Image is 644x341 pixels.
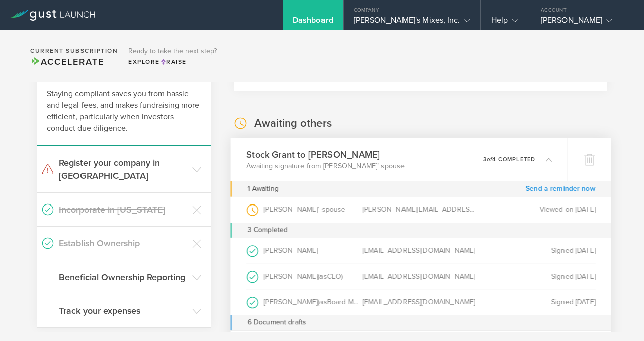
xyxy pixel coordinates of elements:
[231,315,611,330] div: 6 Document drafts
[487,156,493,163] em: of
[491,15,518,30] div: Help
[128,57,217,66] div: Explore
[247,238,363,263] div: [PERSON_NAME]
[59,270,187,284] h3: Beneficial Ownership Reporting
[318,271,327,280] span: (as
[247,161,405,171] p: Awaiting signature from [PERSON_NAME]’ spouse
[254,116,332,131] h2: Awaiting others
[59,304,187,317] h3: Track your expenses
[318,297,327,306] span: (as
[247,263,363,289] div: [PERSON_NAME]
[327,297,374,306] span: Board Member
[160,58,187,65] span: Raise
[354,15,470,30] div: [PERSON_NAME]'s Mixes, Inc.
[479,263,595,289] div: Signed [DATE]
[30,48,118,54] h2: Current Subscription
[30,56,104,67] span: Accelerate
[363,197,479,223] div: [PERSON_NAME][EMAIL_ADDRESS][DOMAIN_NAME]
[231,223,611,238] div: 3 Completed
[247,289,363,315] div: [PERSON_NAME]
[327,271,342,280] span: CEO
[247,197,363,223] div: [PERSON_NAME]’ spouse
[248,181,279,197] div: 1 Awaiting
[526,181,596,197] a: Send a reminder now
[541,15,626,30] div: [PERSON_NAME]
[59,156,187,182] h3: Register your company in [GEOGRAPHIC_DATA]
[479,289,595,315] div: Signed [DATE]
[363,238,479,263] div: [EMAIL_ADDRESS][DOMAIN_NAME]
[128,48,217,55] h3: Ready to take the next step?
[59,237,187,250] h3: Establish Ownership
[479,197,595,223] div: Viewed on [DATE]
[59,203,187,216] h3: Incorporate in [US_STATE]
[293,15,333,30] div: Dashboard
[341,271,343,280] span: )
[363,263,479,289] div: [EMAIL_ADDRESS][DOMAIN_NAME]
[483,157,535,162] p: 3 4 completed
[479,238,595,263] div: Signed [DATE]
[123,40,222,72] div: Ready to take the next step?ExploreRaise
[363,289,479,315] div: [EMAIL_ADDRESS][DOMAIN_NAME]
[37,78,211,146] div: Staying compliant saves you from hassle and legal fees, and makes fundraising more efficient, par...
[247,148,405,161] h3: Stock Grant to [PERSON_NAME]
